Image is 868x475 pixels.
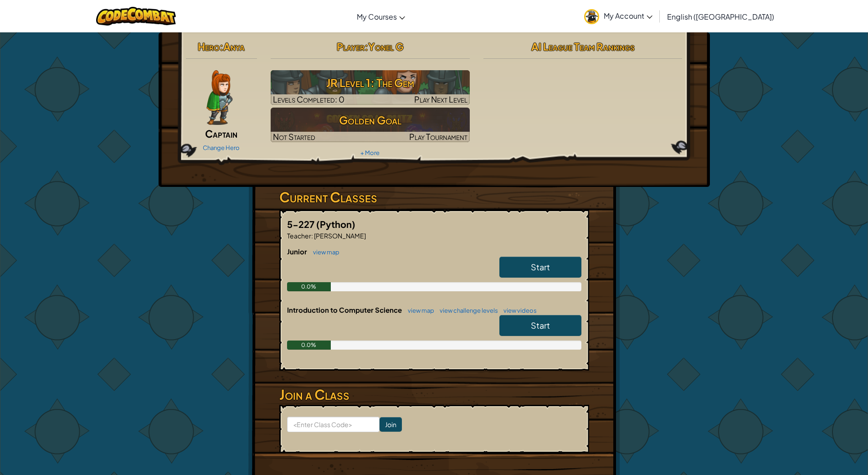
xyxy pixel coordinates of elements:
span: Levels Completed: 0 [273,94,344,104]
span: Start [531,262,550,272]
span: : [311,232,313,240]
a: view videos [499,307,537,314]
span: Junior [287,247,308,256]
span: Teacher [287,232,311,240]
h3: JR Level 1: The Gem [271,72,470,93]
a: view challenge levels [435,307,498,314]
span: Hero [198,40,220,53]
a: English ([GEOGRAPHIC_DATA]) [663,4,779,29]
span: Play Tournament [409,131,467,142]
span: Introduction to Computer Science [287,305,403,314]
img: avatar [584,9,599,24]
span: English ([GEOGRAPHIC_DATA]) [667,12,774,21]
div: 0.0% [287,282,331,291]
a: + More [360,149,380,156]
span: Play Next Level [414,94,467,104]
span: Start [531,320,550,330]
input: Join [380,417,402,432]
a: Play Next Level [271,70,470,105]
h3: Golden Goal [271,110,470,130]
span: Yonel G [368,40,404,53]
img: CodeCombat logo [96,7,176,26]
span: Anya [223,40,245,53]
span: My Courses [357,12,397,21]
div: 0.0% [287,341,331,350]
h3: Current Classes [279,187,589,207]
span: [PERSON_NAME] [313,232,366,240]
img: captain-pose.png [206,70,232,125]
a: My Account [580,2,657,31]
a: Golden GoalNot StartedPlay Tournament [271,108,470,142]
span: Not Started [273,131,315,142]
span: (Python) [316,218,355,230]
input: <Enter Class Code> [287,417,380,432]
span: : [365,40,368,53]
span: : [220,40,223,53]
span: My Account [604,11,652,21]
a: Change Hero [203,144,240,151]
a: view map [308,248,339,256]
h3: Join a Class [279,384,589,405]
span: 5-227 [287,218,316,230]
a: view map [403,307,434,314]
img: Golden Goal [271,108,470,142]
span: AI League Team Rankings [531,40,635,53]
img: JR Level 1: The Gem [271,70,470,105]
span: Player [337,40,365,53]
a: My Courses [352,4,410,29]
span: Captain [205,127,237,140]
